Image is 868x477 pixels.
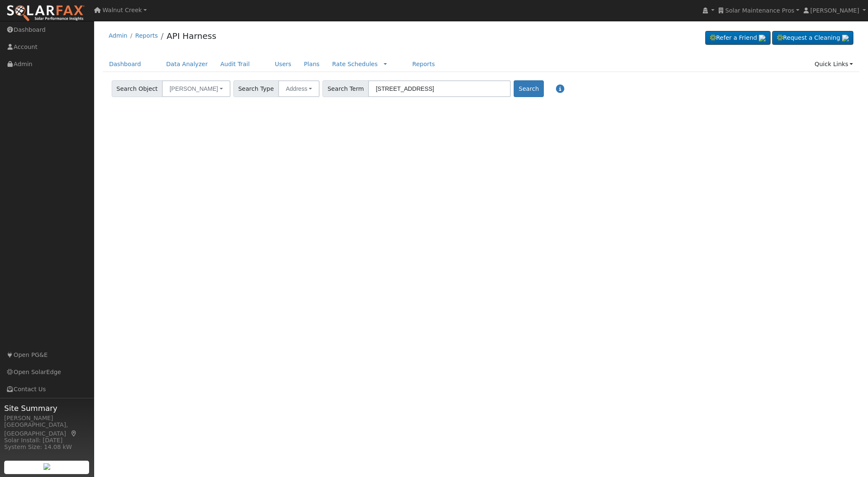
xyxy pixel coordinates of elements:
[332,61,378,67] a: Rate Schedules
[214,56,256,72] a: Audit Trail
[44,463,50,470] img: retrieve
[112,80,163,97] span: Search Object
[759,35,766,41] img: retrieve
[103,56,148,72] a: Dashboard
[4,403,90,414] span: Site Summary
[4,436,90,445] div: Solar Install: [DATE]
[6,5,85,22] img: SolarFax
[298,56,326,72] a: Plans
[842,35,849,41] img: retrieve
[278,80,320,97] button: Address
[102,7,142,13] span: Walnut Creek
[725,7,794,14] span: Solar Maintenance Pros
[166,31,216,41] a: API Harness
[109,32,128,39] a: Admin
[406,56,441,72] a: Reports
[70,430,78,437] a: Map
[808,56,859,72] a: Quick Links
[772,31,853,45] a: Request a Cleaning
[4,421,90,438] div: [GEOGRAPHIC_DATA], [GEOGRAPHIC_DATA]
[160,56,214,72] a: Data Analyzer
[135,32,158,39] a: Reports
[810,7,859,14] span: [PERSON_NAME]
[269,56,298,72] a: Users
[705,31,771,45] a: Refer a Friend
[4,414,90,423] div: [PERSON_NAME]
[233,80,279,97] span: Search Type
[162,80,230,97] button: [PERSON_NAME]
[323,80,369,97] span: Search Term
[4,443,90,451] div: System Size: 14.08 kW
[514,80,543,97] button: Search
